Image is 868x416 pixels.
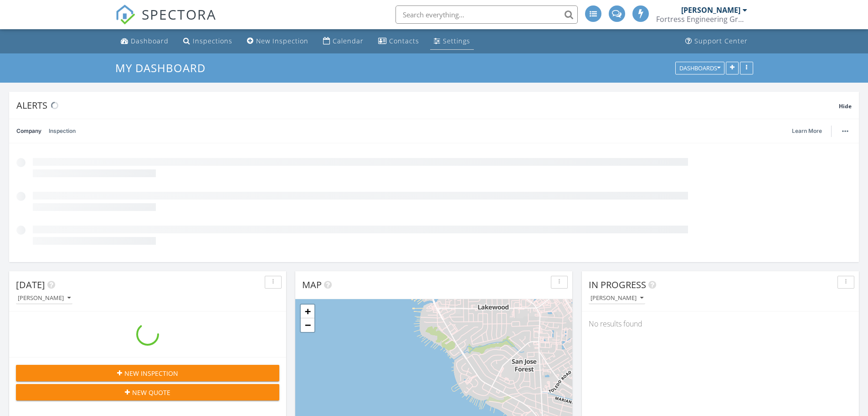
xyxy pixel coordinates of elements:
div: [PERSON_NAME] [591,295,643,301]
div: Alerts [16,99,839,111]
div: No results found [582,311,859,336]
a: Zoom in [301,305,314,318]
span: In Progress [589,279,646,291]
a: Dashboard [117,33,172,50]
a: Settings [430,33,474,50]
button: Dashboards [675,62,724,74]
a: Support Center [682,33,751,50]
span: SPECTORA [142,5,216,24]
a: Calendar [319,33,367,50]
div: Calendar [333,37,364,45]
div: Settings [443,37,470,45]
a: Inspections [180,33,236,50]
img: ellipsis-632cfdd7c38ec3a7d453.svg [842,130,848,132]
button: [PERSON_NAME] [16,292,72,305]
span: Hide [839,102,852,110]
button: [PERSON_NAME] [589,292,645,305]
button: New Inspection [16,365,279,381]
span: Map [302,279,322,291]
span: [DATE] [16,279,45,291]
div: Fortress Engineering Group LLC [656,15,747,24]
div: Inspections [193,37,232,45]
div: Contacts [389,37,419,45]
a: Learn More [792,126,827,136]
div: [PERSON_NAME] [681,5,740,15]
div: Support Center [694,37,748,45]
div: Dashboard [131,37,169,45]
a: My Dashboard [115,60,213,75]
div: New Inspection [256,37,308,45]
a: Company [16,119,41,143]
a: Contacts [375,33,423,50]
input: Search everything... [395,5,578,24]
a: Zoom out [301,318,314,332]
a: SPECTORA [115,12,216,32]
span: New Inspection [124,369,178,378]
div: [PERSON_NAME] [18,295,71,301]
a: New Inspection [243,33,312,50]
div: Dashboards [679,65,720,71]
span: New Quote [132,388,170,397]
a: Inspection [49,119,76,143]
img: The Best Home Inspection Software - Spectora [115,5,135,25]
button: New Quote [16,384,279,400]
